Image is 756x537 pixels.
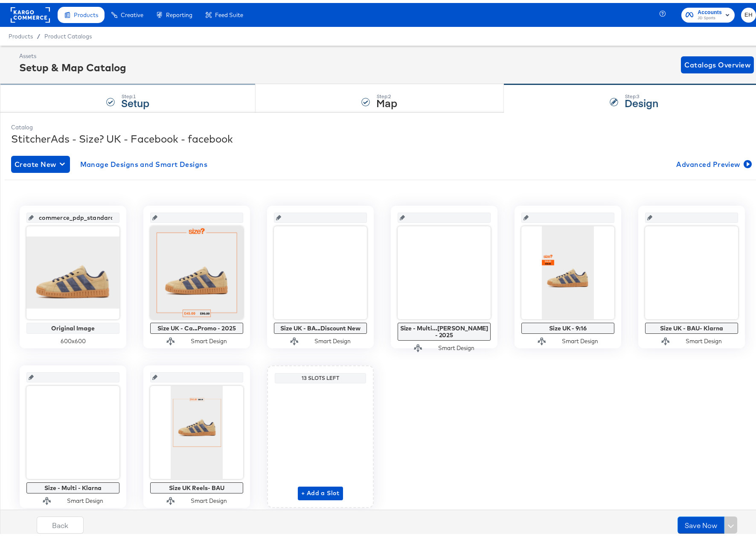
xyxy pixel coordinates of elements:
[676,155,750,167] span: Advanced Preview
[400,322,488,336] div: Size - Multi...[PERSON_NAME] - 2025
[698,5,722,14] span: Accounts
[376,90,397,96] div: Step: 2
[26,334,119,342] div: 600 x 600
[166,9,192,15] span: Reporting
[625,90,658,96] div: Step: 3
[744,7,753,17] span: EH
[74,9,98,15] span: Products
[67,494,103,502] div: Smart Design
[19,49,126,57] div: Assets
[191,494,227,502] div: Smart Design
[29,482,117,488] div: Size - Multi - Klarna
[44,30,92,37] a: Product Catalogs
[681,5,735,20] button: AccountsJD Sports
[523,322,612,329] div: Size UK - 9:16
[698,12,722,19] span: JD Sports
[298,484,343,497] button: + Add a Slot
[152,322,241,329] div: Size UK - Ca...Promo - 2025
[11,120,753,128] div: Catalog
[276,322,365,329] div: Size UK - BA...Discount New
[19,57,126,72] div: Setup & Map Catalog
[686,334,722,342] div: Smart Design
[29,322,117,329] div: Original Image
[11,128,753,143] div: StitcherAds - Size? UK - Facebook - facebook
[215,9,243,15] span: Feed Suite
[681,53,754,70] button: Catalogs Overview
[625,93,658,107] strong: Design
[15,155,67,167] span: Create New
[121,9,143,15] span: Creative
[80,155,208,167] span: Manage Designs and Smart Designs
[314,334,351,342] div: Smart Design
[191,334,227,342] div: Smart Design
[741,5,756,20] button: EH
[11,153,70,170] button: Create New
[37,514,84,531] button: Back
[33,30,44,37] span: /
[562,334,598,342] div: Smart Design
[121,93,149,107] strong: Setup
[684,56,750,68] span: Catalogs Overview
[121,90,149,96] div: Step: 1
[647,322,736,329] div: Size UK - BAU- Klarna
[152,482,241,488] div: Size UK Reels- BAU
[277,372,364,379] div: 13 Slots Left
[376,93,397,107] strong: Map
[9,30,33,37] span: Products
[77,153,211,170] button: Manage Designs and Smart Designs
[677,514,724,531] button: Save Now
[673,153,753,170] button: Advanced Preview
[438,341,474,349] div: Smart Design
[301,485,340,496] span: + Add a Slot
